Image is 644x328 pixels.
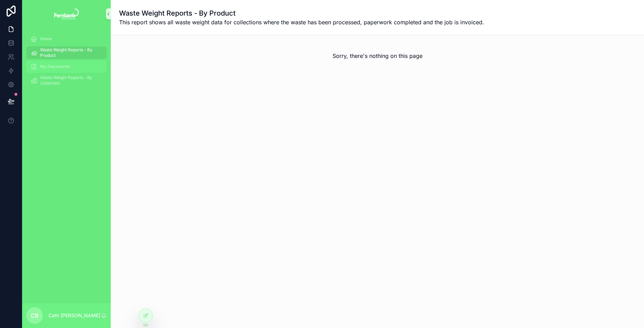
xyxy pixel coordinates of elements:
a: Waste Weight Reports - By Product [26,46,107,59]
span: Waste Weight Reports - By Collection [40,75,100,86]
p: Cath [PERSON_NAME] [48,312,100,319]
span: This report shows all waste weight data for collections where the waste has been processed, paper... [119,18,484,26]
span: Home [40,36,52,42]
a: Waste Weight Reports - By Collection [26,74,107,87]
div: Sorry, there's nothing on this page [116,41,638,71]
img: App logo [54,8,79,19]
h1: Waste Weight Reports - By Product [119,8,484,18]
a: My Documents [26,60,107,73]
a: Home [26,33,107,45]
span: My Documents [40,64,70,69]
span: CB [31,311,39,320]
div: scrollable content [22,28,111,96]
span: Waste Weight Reports - By Product [40,47,100,58]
